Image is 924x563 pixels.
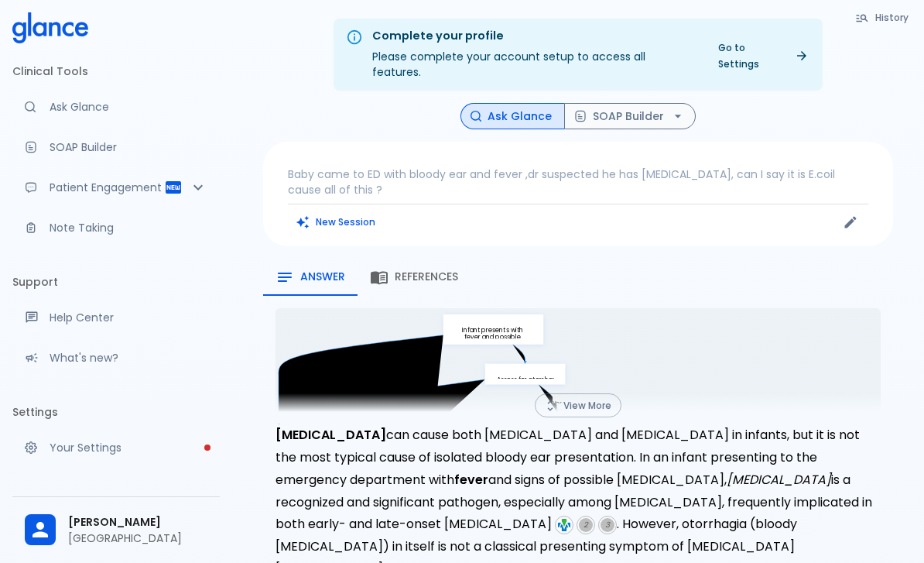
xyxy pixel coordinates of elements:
[12,503,220,557] div: [PERSON_NAME][GEOGRAPHIC_DATA]
[460,103,565,130] button: Ask Glance
[12,90,220,124] a: Moramiz: Find ICD10AM codes instantly
[12,393,220,431] li: Settings
[68,530,207,546] p: [GEOGRAPHIC_DATA]
[709,36,816,75] a: Go to Settings
[12,130,220,164] a: Docugen: Compose a clinical documentation in seconds
[300,270,345,284] span: Answer
[12,170,220,204] div: Patient Reports & Referrals
[12,263,220,300] li: Support
[12,431,220,465] a: Please complete account setup
[12,341,220,375] div: Recent updates and feature releases
[288,211,385,233] button: Clears all inputs and results.
[727,471,831,489] em: [MEDICAL_DATA]
[288,166,868,197] p: Baby came to ED with bloody ear and fever ,dr suspected he has [MEDICAL_DATA], can I say it is E....
[535,393,621,417] button: View More
[50,139,207,155] p: SOAP Builder
[847,6,918,29] button: History
[50,180,164,195] p: Patient Engagement
[50,220,207,235] p: Note Taking
[497,376,562,383] p: Assess for otorrhagia
[12,300,220,335] a: Get help from our support team
[12,211,220,245] a: Advanced note-taking
[601,518,614,532] span: 3
[839,211,862,234] button: Edit
[395,270,458,284] span: References
[564,103,696,130] button: SOAP Builder
[275,426,386,444] strong: [MEDICAL_DATA]
[50,440,207,455] p: Your Settings
[50,99,207,115] p: Ask Glance
[557,518,571,532] img: favicons
[68,514,207,530] span: [PERSON_NAME]
[579,518,593,532] span: 2
[12,53,220,90] li: Clinical Tools
[372,28,696,45] div: Complete your profile
[455,327,532,349] p: Infant presents with fever and possible [MEDICAL_DATA]
[454,471,488,489] strong: fever
[372,23,696,86] div: Please complete your account setup to access all features.
[50,310,207,325] p: Help Center
[50,350,207,366] p: What's new?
